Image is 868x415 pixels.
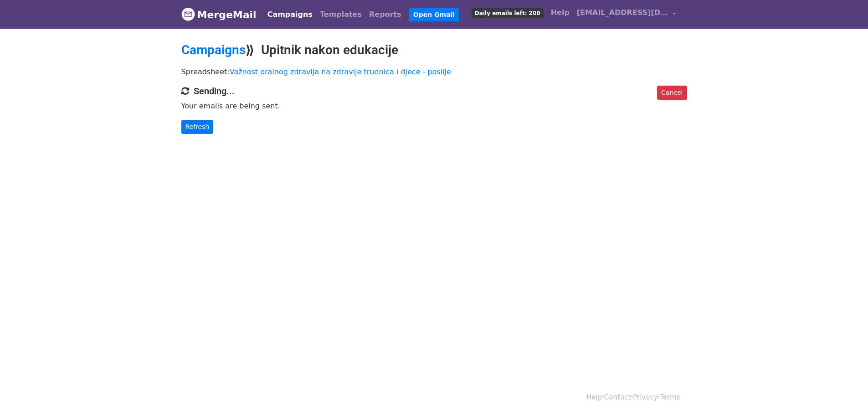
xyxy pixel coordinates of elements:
a: Help [547,4,573,22]
a: Reports [365,5,405,24]
a: Cancel [657,86,687,100]
a: MergeMail [181,5,257,24]
a: Privacy [633,393,657,401]
a: Campaigns [264,5,316,24]
a: Terms [660,393,680,401]
img: MergeMail logo [181,7,195,21]
a: Važnost oralnog zdravlja na zdravlje trudnica i djece - poslije [230,67,451,76]
p: Your emails are being sent. [181,101,687,111]
span: [EMAIL_ADDRESS][DOMAIN_NAME] [577,7,668,18]
a: Contact [604,393,631,401]
a: Help [586,393,602,401]
p: Spreadsheet: [181,67,687,77]
a: [EMAIL_ADDRESS][DOMAIN_NAME] [573,4,680,25]
a: Templates [316,5,365,24]
h4: Sending... [181,86,687,97]
a: Campaigns [181,42,246,57]
a: Open Gmail [409,8,459,21]
span: Daily emails left: 200 [472,8,544,18]
h2: ⟫ Upitnik nakon edukacije [181,42,687,58]
a: Refresh [181,120,214,134]
a: Daily emails left: 200 [468,4,547,22]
